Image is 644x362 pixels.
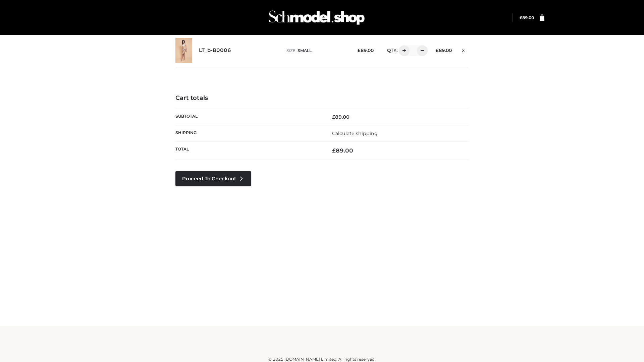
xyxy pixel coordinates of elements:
span: £ [520,15,522,20]
bdi: 89.00 [332,114,350,120]
span: £ [332,114,335,120]
a: Remove this item [459,45,469,54]
a: Calculate shipping [332,130,378,136]
bdi: 89.00 [332,147,353,154]
bdi: 89.00 [436,48,452,53]
img: Schmodel Admin 964 [266,4,367,31]
span: £ [332,147,336,154]
span: £ [436,48,439,53]
div: QTY: [380,45,425,56]
th: Shipping [175,125,322,141]
p: size : [286,48,347,54]
span: SMALL [298,48,312,53]
a: LT_b-B0006 [199,47,231,54]
h4: Cart totals [175,95,469,102]
span: £ [358,48,361,53]
a: £89.00 [520,15,534,20]
th: Subtotal [175,109,322,125]
bdi: 89.00 [520,15,534,20]
a: Proceed to Checkout [175,171,251,186]
th: Total [175,142,322,160]
bdi: 89.00 [358,48,374,53]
